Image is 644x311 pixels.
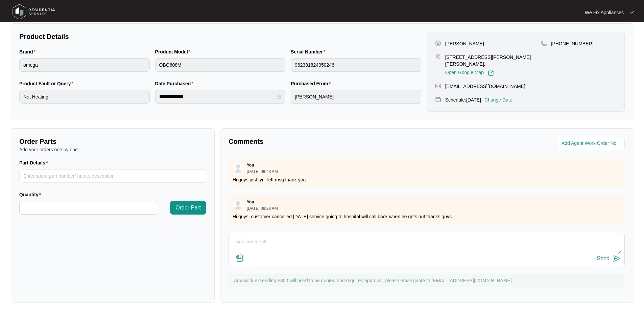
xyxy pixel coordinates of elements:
[19,80,76,87] label: Product Fault or Query
[19,146,206,153] p: Add your orders one by one
[175,204,201,212] span: Order Part
[233,163,243,173] img: user.svg
[19,48,38,55] label: Brand
[159,93,276,100] input: Date Purchased
[291,90,421,104] input: Purchased From
[445,96,481,103] p: Schedule: [DATE]
[435,96,441,103] img: map-pin
[10,2,57,22] img: residentia service logo
[291,58,421,72] input: Serial Number
[20,201,158,214] input: Quantity
[484,96,512,103] p: Change Date
[247,199,254,205] p: You
[19,137,206,146] p: Order Parts
[597,254,621,263] button: Send
[551,40,594,47] p: [PHONE_NUMBER]
[435,40,441,46] img: user-pin
[170,201,206,215] button: Order Part
[247,206,278,210] p: [DATE] 08:28 AM
[236,254,244,262] img: file-attachment-doc.svg
[630,11,634,14] img: dropdown arrow
[291,80,333,87] label: Purchased From
[291,48,328,55] label: Serial Number
[435,54,441,60] img: map-pin
[435,83,441,89] img: map-pin
[234,277,621,284] p: Any work exceeding $300 will need to be quoted and requires approval, please email quote to [EMAI...
[585,9,624,16] p: We Fix Appliances
[445,83,525,90] p: [EMAIL_ADDRESS][DOMAIN_NAME]
[19,32,421,41] p: Product Details
[19,191,44,198] label: Quantity
[19,169,206,183] input: Part Details
[19,58,150,72] input: Brand
[488,70,494,76] img: Link-External
[19,159,51,166] label: Part Details
[562,139,621,148] input: Add Agent Work Order No.
[541,40,547,46] img: map-pin
[445,70,494,76] a: Open Google Map
[247,162,254,168] p: You
[155,58,286,72] input: Product Model
[233,200,243,210] img: user.svg
[233,213,621,220] p: Hi guys, customer cancelled [DATE] service going to hospital will call back when he gets out than...
[247,170,278,174] p: [DATE] 09:48 AM
[613,254,621,263] img: send-icon.svg
[597,256,610,262] div: Send
[445,40,484,47] p: [PERSON_NAME]
[155,48,193,55] label: Product Model
[19,90,150,104] input: Product Fault or Query
[233,176,621,183] p: Hi guys just fyi - left msg thank you.
[229,137,422,146] p: Comments
[155,80,196,87] label: Date Purchased
[445,54,541,67] p: [STREET_ADDRESS][PERSON_NAME][PERSON_NAME],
